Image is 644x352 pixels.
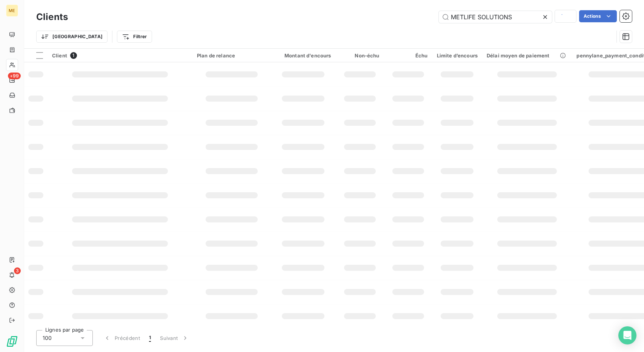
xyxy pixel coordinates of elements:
button: 1 [144,330,155,346]
img: Logo LeanPay [6,335,18,347]
span: Client [52,52,67,59]
div: Échu [389,52,428,59]
button: Actions [579,10,617,22]
button: [GEOGRAPHIC_DATA] [36,31,108,43]
span: 1 [149,334,151,342]
span: 1 [70,52,77,59]
button: Suivant [155,330,194,346]
div: Montant d'encours [275,52,331,59]
button: Précédent [99,330,144,346]
div: Open Intercom Messenger [618,326,636,344]
span: +99 [8,73,21,79]
button: Filtrer [117,31,152,43]
div: Non-échu [340,52,380,59]
span: 3 [14,267,21,274]
input: Rechercher [439,11,552,23]
span: 100 [43,334,52,342]
div: Délai moyen de paiement [487,52,567,59]
div: ME [6,5,18,17]
div: Plan de relance [197,52,266,59]
div: Limite d’encours [437,52,478,59]
h3: Clients [36,10,68,24]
